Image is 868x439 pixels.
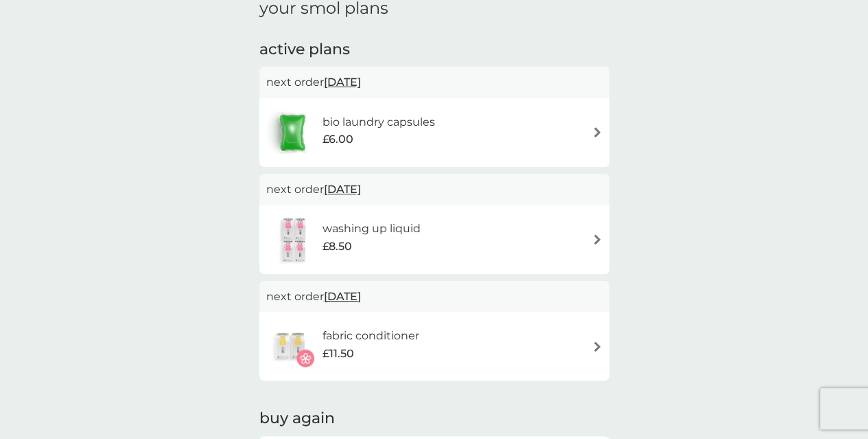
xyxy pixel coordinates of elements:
img: arrow right [592,341,602,352]
img: arrow right [592,234,602,245]
span: £6.00 [322,131,353,148]
span: £8.50 [322,238,352,256]
img: arrow right [592,127,602,137]
h2: active plans [259,39,609,60]
p: next order [266,74,602,91]
span: [DATE] [324,176,361,203]
p: next order [266,181,602,199]
h2: buy again [259,408,609,429]
img: washing up liquid [266,216,322,264]
h6: bio laundry capsules [322,113,434,131]
span: [DATE] [324,69,361,95]
span: [DATE] [324,283,361,310]
h6: fabric conditioner [322,327,419,345]
img: fabric conditioner [266,322,314,370]
span: £11.50 [322,345,353,363]
p: next order [266,288,602,306]
img: bio laundry capsules [266,109,318,157]
h6: washing up liquid [322,220,421,238]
